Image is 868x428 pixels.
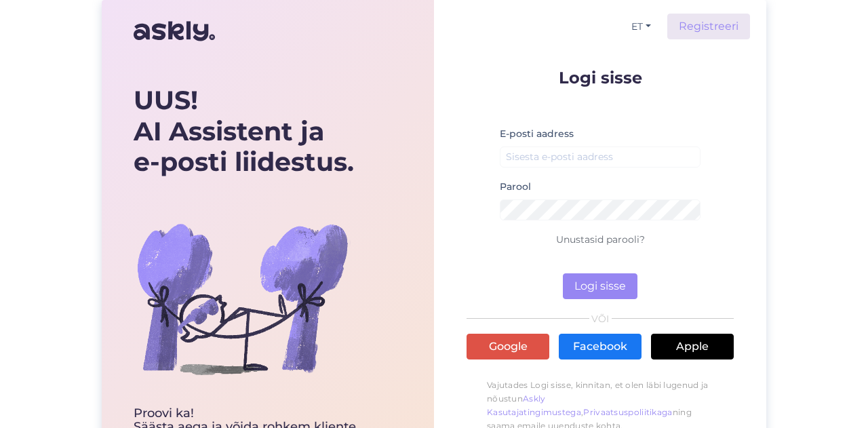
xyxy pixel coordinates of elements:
input: Sisesta e-posti aadress [500,147,701,168]
img: bg-askly [134,190,351,407]
a: Unustasid parooli? [556,233,645,246]
a: Registreeri [667,14,750,39]
div: UUS! AI Assistent ja e-posti liidestus. [134,85,359,178]
a: Privaatsuspoliitikaga [583,407,672,417]
img: Askly [134,15,215,47]
label: E-posti aadress [500,127,574,141]
a: Facebook [559,334,642,359]
button: ET [626,17,656,37]
span: VÕI [589,314,612,324]
a: Askly Kasutajatingimustega [487,393,581,417]
p: Logi sisse [467,69,734,86]
a: Google [467,334,549,359]
button: Logi sisse [563,273,637,299]
label: Parool [500,180,531,194]
a: Apple [651,334,734,359]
